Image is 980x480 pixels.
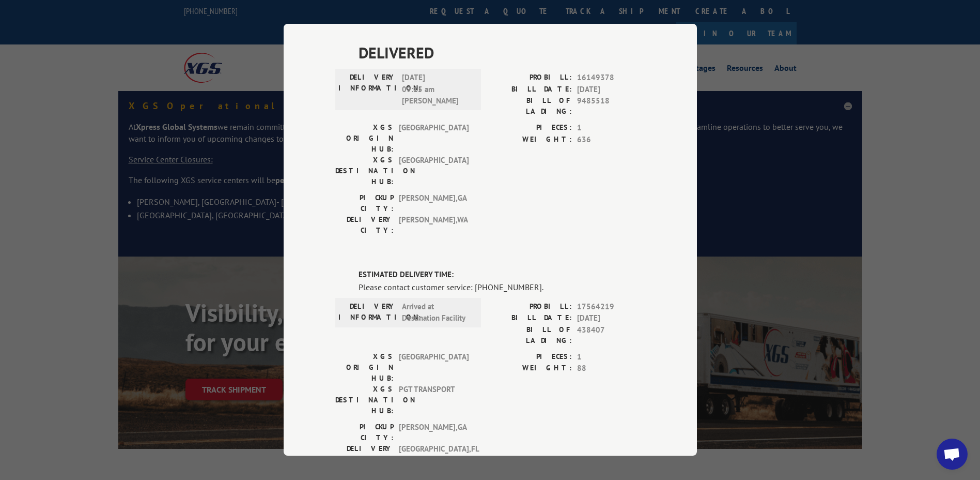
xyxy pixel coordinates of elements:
[335,351,394,384] label: XGS ORIGIN HUB:
[399,443,469,465] span: [GEOGRAPHIC_DATA] , FL
[577,363,645,374] span: 88
[335,155,394,187] label: XGS DESTINATION HUB:
[577,324,645,346] span: 438407
[399,384,469,416] span: PGT TRANSPORT
[490,95,572,117] label: BILL OF LADING:
[577,351,645,363] span: 1
[399,192,469,214] span: [PERSON_NAME] , GA
[577,122,645,134] span: 1
[490,301,572,313] label: PROBILL:
[490,84,572,96] label: BILL DATE:
[399,155,469,187] span: [GEOGRAPHIC_DATA]
[399,351,469,384] span: [GEOGRAPHIC_DATA]
[335,443,394,465] label: DELIVERY CITY:
[490,134,572,146] label: WEIGHT:
[490,122,572,134] label: PIECES:
[577,95,645,117] span: 9485518
[402,72,472,107] span: [DATE] 09:15 am [PERSON_NAME]
[359,41,645,64] span: DELIVERED
[490,312,572,324] label: BILL DATE:
[399,214,469,236] span: [PERSON_NAME] , WA
[359,281,645,293] div: Please contact customer service: [PHONE_NUMBER].
[338,301,397,324] label: DELIVERY INFORMATION:
[335,192,394,214] label: PICKUP CITY:
[399,422,469,443] span: [PERSON_NAME] , GA
[335,122,394,155] label: XGS ORIGIN HUB:
[577,312,645,324] span: [DATE]
[577,72,645,84] span: 16149378
[937,439,968,470] a: Open chat
[359,269,645,281] label: ESTIMATED DELIVERY TIME:
[490,363,572,374] label: WEIGHT:
[577,84,645,96] span: [DATE]
[490,72,572,84] label: PROBILL:
[335,214,394,236] label: DELIVERY CITY:
[338,72,397,107] label: DELIVERY INFORMATION:
[335,384,394,416] label: XGS DESTINATION HUB:
[402,301,472,324] span: Arrived at Destination Facility
[335,422,394,443] label: PICKUP CITY:
[577,301,645,313] span: 17564219
[577,134,645,146] span: 636
[490,324,572,346] label: BILL OF LADING:
[399,122,469,155] span: [GEOGRAPHIC_DATA]
[490,351,572,363] label: PIECES:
